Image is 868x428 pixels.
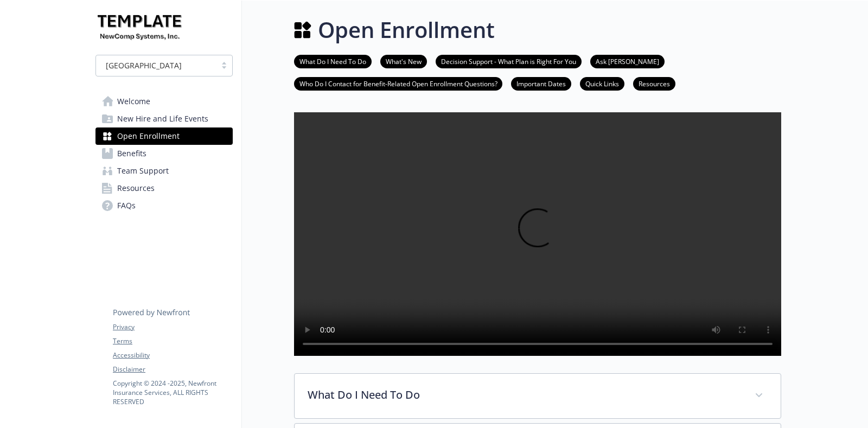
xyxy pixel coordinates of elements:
[95,110,233,127] a: New Hire and Life Events
[101,60,210,71] span: [GEOGRAPHIC_DATA]
[295,374,781,418] div: What Do I Need To Do
[308,387,742,403] p: What Do I Need To Do
[95,180,233,197] a: Resources
[436,56,582,66] a: Decision Support - What Plan is Right For You
[318,14,495,46] h1: Open Enrollment
[117,127,180,145] span: Open Enrollment
[95,127,233,145] a: Open Enrollment
[117,197,136,214] span: FAQs
[117,110,208,127] span: New Hire and Life Events
[95,162,233,180] a: Team Support
[113,379,232,406] p: Copyright © 2024 - 2025 , Newfront Insurance Services, ALL RIGHTS RESERVED
[106,60,182,71] span: [GEOGRAPHIC_DATA]
[117,162,169,180] span: Team Support
[633,78,675,88] a: Resources
[117,93,150,110] span: Welcome
[117,145,146,162] span: Benefits
[380,56,427,66] a: What's New
[113,322,232,332] a: Privacy
[95,197,233,214] a: FAQs
[117,180,155,197] span: Resources
[95,145,233,162] a: Benefits
[580,78,624,88] a: Quick Links
[95,93,233,110] a: Welcome
[113,336,232,346] a: Terms
[590,56,665,66] a: Ask [PERSON_NAME]
[113,365,232,374] a: Disclaimer
[113,350,232,360] a: Accessibility
[294,78,502,88] a: Who Do I Contact for Benefit-Related Open Enrollment Questions?
[511,78,571,88] a: Important Dates
[294,56,372,66] a: What Do I Need To Do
